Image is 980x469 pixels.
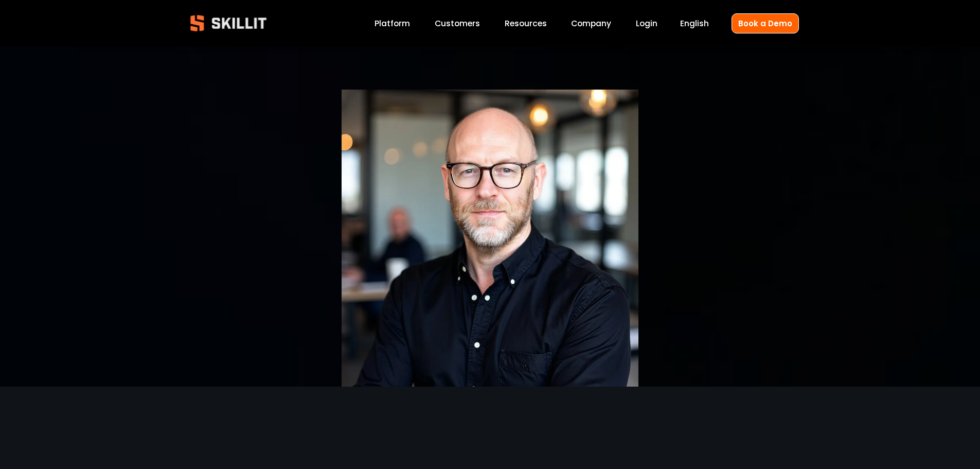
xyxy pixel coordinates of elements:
[732,13,799,33] a: Book a Demo
[680,16,709,30] div: language picker
[375,16,410,30] a: Platform
[505,16,547,30] a: folder dropdown
[571,16,611,30] a: Company
[680,18,709,29] span: English
[505,18,547,29] span: Resources
[182,8,275,39] img: Skillit
[636,16,657,30] a: Login
[435,16,480,30] a: Customers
